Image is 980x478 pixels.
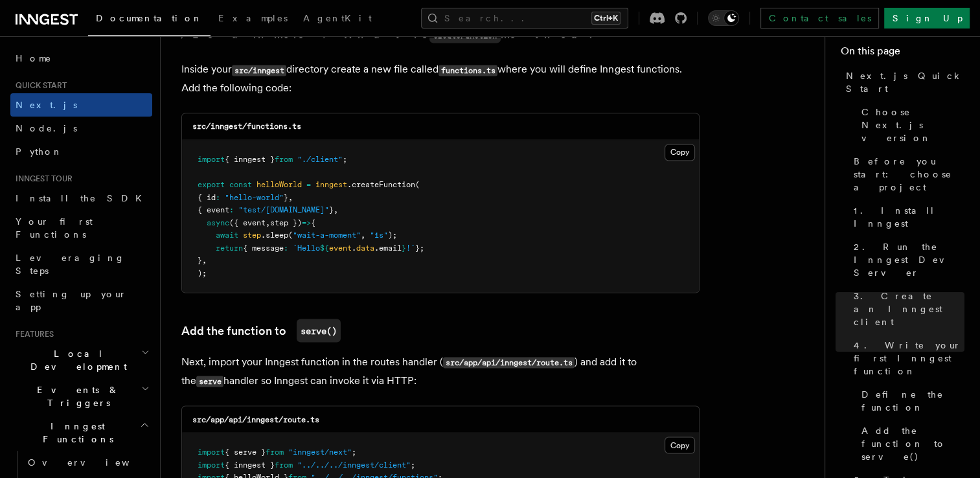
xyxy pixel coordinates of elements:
[266,447,284,456] span: from
[361,230,365,239] span: ,
[238,205,329,214] span: "test/[DOMAIN_NAME]"
[229,205,234,214] span: :
[216,243,243,252] span: return
[10,140,152,163] a: Python
[198,447,225,456] span: import
[288,447,352,456] span: "inngest/next"
[352,447,356,456] span: ;
[849,235,964,284] a: 2. Run the Inngest Dev Server
[297,460,411,469] span: "../../../inngest/client"
[216,230,238,239] span: await
[356,243,374,252] span: data
[311,218,315,227] span: {
[28,457,161,468] span: Overview
[708,10,739,26] button: Toggle dark mode
[665,144,695,161] button: Copy
[849,199,964,235] a: 1. Install Inngest
[16,216,93,240] span: Your first Functions
[10,246,152,282] a: Leveraging Steps
[849,334,964,383] a: 4. Write your first Inngest function
[861,424,964,463] span: Add the function to serve()
[760,8,879,28] a: Contact sales
[256,179,302,188] span: helloWorld
[884,8,970,28] a: Sign Up
[315,179,347,188] span: inngest
[370,230,388,239] span: "1s"
[225,154,275,163] span: { inngest }
[243,230,261,239] span: step
[439,65,497,76] code: functions.ts
[329,243,352,252] span: event
[16,52,52,65] span: Home
[218,13,288,23] span: Examples
[10,187,152,210] a: Install the SDK
[861,106,964,144] span: Choose Next.js version
[270,218,302,227] span: step })
[841,43,964,64] h4: On this page
[10,383,141,409] span: Events & Triggers
[288,192,293,201] span: ,
[854,204,964,230] span: 1. Install Inngest
[297,319,341,342] code: serve()
[411,460,415,469] span: ;
[225,447,266,456] span: { serve }
[261,230,288,239] span: .sleep
[10,378,152,415] button: Events & Triggers
[16,146,63,157] span: Python
[198,268,207,277] span: );
[320,243,329,252] span: ${
[207,218,229,227] span: async
[284,192,288,201] span: }
[402,243,406,252] span: }
[854,290,964,328] span: 3. Create an Inngest client
[96,13,203,23] span: Documentation
[288,230,293,239] span: (
[10,329,54,339] span: Features
[421,8,628,28] button: Search...Ctrl+K
[232,65,286,76] code: src/inngest
[841,64,964,100] a: Next.js Quick Start
[10,420,140,446] span: Inngest Functions
[275,460,293,469] span: from
[856,100,964,150] a: Choose Next.js version
[293,243,320,252] span: `Hello
[306,179,311,188] span: =
[334,205,338,214] span: ,
[665,437,695,453] button: Copy
[849,284,964,334] a: 3. Create an Inngest client
[225,192,284,201] span: "hello-world"
[374,243,402,252] span: .email
[329,205,334,214] span: }
[16,289,127,312] span: Setting up your app
[352,243,356,252] span: .
[10,174,73,184] span: Inngest tour
[284,243,288,252] span: :
[243,243,284,252] span: { message
[202,255,207,264] span: ,
[211,4,295,35] a: Examples
[10,93,152,117] a: Next.js
[23,451,152,474] a: Overview
[10,342,152,378] button: Local Development
[10,47,152,70] a: Home
[293,230,361,239] span: "wait-a-moment"
[849,150,964,199] a: Before you start: choose a project
[198,154,225,163] span: import
[181,319,341,342] a: Add the function toserve()
[856,419,964,468] a: Add the function to serve()
[415,243,424,252] span: };
[181,352,700,390] p: Next, import your Inngest function in the routes handler ( ) and add it to the handler so Inngest...
[275,154,293,163] span: from
[295,4,380,35] a: AgentKit
[854,240,964,279] span: 2. Run the Inngest Dev Server
[10,347,141,373] span: Local Development
[861,388,964,414] span: Define the function
[196,376,223,387] code: serve
[198,179,225,188] span: export
[343,154,347,163] span: ;
[302,218,311,227] span: =>
[388,230,397,239] span: );
[854,339,964,378] span: 4. Write your first Inngest function
[10,80,67,91] span: Quick start
[297,154,343,163] span: "./client"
